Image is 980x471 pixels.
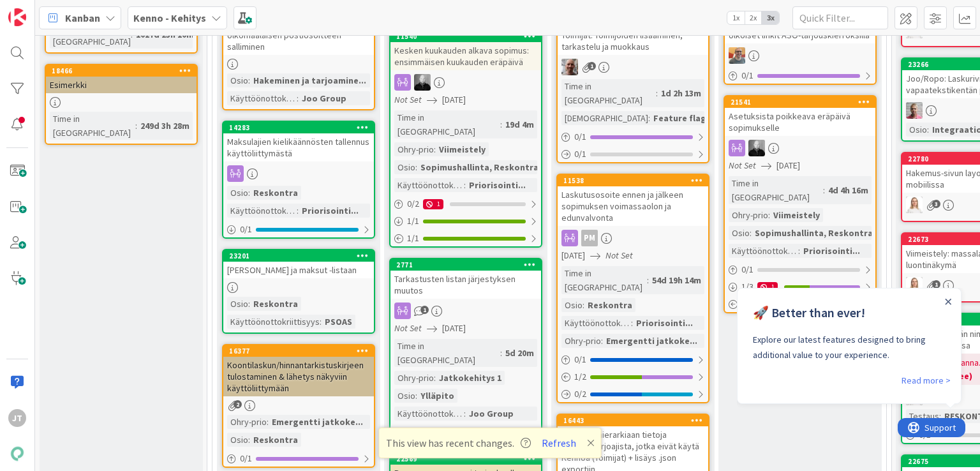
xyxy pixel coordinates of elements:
[297,204,299,218] span: :
[601,334,603,348] span: :
[320,315,322,329] span: :
[561,249,585,262] span: [DATE]
[222,249,375,334] a: 23201[PERSON_NAME] ja maksut -listaanOsio:ReskontraKäyttöönottokriittisyys:PSOAS
[389,258,542,442] a: 2771Tarkastusten listan järjestyksen muutosNot Set[DATE]Time in [GEOGRAPHIC_DATA]:5d 20mOhry-prio...
[741,69,754,82] span: 0 / 1
[417,389,457,403] div: Ylläpito
[558,146,708,162] div: 0/1
[394,110,500,138] div: Time in [GEOGRAPHIC_DATA]
[558,175,708,226] div: 11538Laskutusosoite ennen ja jälkeen sopimuksen voimassaolon ja edunvalvonta
[729,208,768,222] div: Ohry-prio
[932,200,940,208] span: 3
[386,435,531,451] span: This view has recent changes.
[436,371,505,385] div: Jatkokehitys 1
[729,226,750,240] div: Osio
[8,409,26,427] div: JT
[223,250,374,278] div: 23201[PERSON_NAME] ja maksut -listaan
[558,352,708,368] div: 0/1
[584,298,635,312] div: Reskontra
[227,204,297,218] div: Käyttöönottokriittisyys
[137,119,193,133] div: 249d 3h 28m
[605,250,633,261] i: Not Set
[574,370,586,384] span: 1 / 2
[227,91,297,105] div: Käyttöönottokriittisyys
[250,186,301,200] div: Reskontra
[65,10,100,26] span: Kanban
[240,223,252,236] span: 0 / 1
[650,111,720,125] div: Feature flag,...
[390,453,541,465] div: 22569
[537,435,581,451] button: Refresh
[757,282,778,292] div: 1
[724,95,877,313] a: 21541Asetuksista poikkeava eräpäivä sopimukselleMVNot Set[DATE]Time in [GEOGRAPHIC_DATA]:4d 4h 16...
[407,214,419,228] span: 1 / 1
[574,387,586,401] span: 0 / 2
[442,93,466,107] span: [DATE]
[725,96,875,136] div: 21541Asetuksista poikkeava eräpäivä sopimukselle
[558,369,708,385] div: 1/2
[436,142,489,156] div: Viimeistely
[390,196,541,212] div: 0/21
[939,409,941,423] span: :
[906,123,927,137] div: Osio
[222,14,375,110] a: Ulkomaalaisen postiosoitteen salliminenOsio:Hakeminen ja tarjoamine...Käyttöönottokriittisyys:Joo...
[556,174,709,403] a: 11538Laskutusosoite ennen ja jälkeen sopimuksen voimassaolon ja edunvalvontaPM[DATE]Not SetTime i...
[731,98,875,107] div: 21541
[223,122,374,133] div: 14283
[222,344,375,468] a: 16377Koontilaskun/hinnantarkistuskirjeen tulostaminen & lähetys näkyviin käyttöliittymäänOhry-pri...
[50,112,135,140] div: Time in [GEOGRAPHIC_DATA]
[563,176,708,185] div: 11538
[561,79,656,107] div: Time in [GEOGRAPHIC_DATA]
[500,117,502,131] span: :
[798,244,800,258] span: :
[27,2,58,17] span: Support
[558,59,708,75] div: VH
[415,160,417,174] span: :
[561,59,578,75] img: VH
[737,288,965,409] iframe: UserGuiding Product Updates RC Tooltip
[558,27,708,55] div: Toimijat: Toimijoiden lisääminen, tarkastelu ja muokkaus
[583,298,584,312] span: :
[561,266,647,294] div: Time in [GEOGRAPHIC_DATA]
[396,32,541,41] div: 11540
[741,280,754,294] span: 1 / 3
[229,347,374,355] div: 16377
[434,142,436,156] span: :
[390,31,541,70] div: 11540Kesken kuukauden alkava sopimus: ensimmäisen kuukauden eräpäivä
[227,186,248,200] div: Osio
[558,175,708,186] div: 11538
[223,27,374,55] div: Ulkomaalaisen postiosoitteen salliminen
[394,371,434,385] div: Ohry-prio
[633,316,696,330] div: Priorisointi...
[423,199,443,209] div: 1
[389,29,542,248] a: 11540Kesken kuukauden alkava sopimus: ensimmäisen kuukauden eräpäiväMVNot Set[DATE]Time in [GEOGR...
[248,73,250,87] span: :
[297,91,299,105] span: :
[248,186,250,200] span: :
[741,263,754,276] span: 0 / 1
[390,259,541,271] div: 2771
[729,160,756,171] i: Not Set
[725,279,875,295] div: 1/31
[227,315,320,329] div: Käyttöönottokriittisyys
[748,140,765,156] img: MV
[420,306,429,314] span: 1
[464,407,466,421] span: :
[248,297,250,311] span: :
[394,178,464,192] div: Käyttöönottokriittisyys
[414,74,431,91] img: MV
[222,121,375,239] a: 14283Maksulajien kielikäännösten tallennus käyttöliittymästäOsio:ReskontraKäyttöönottokriittisyys...
[394,160,415,174] div: Osio
[322,315,355,329] div: PSOAS
[46,77,197,93] div: Esimerkki
[46,65,197,77] div: 18466
[223,345,374,396] div: 16377Koontilaskun/hinnantarkistuskirjeen tulostaminen & lähetys näkyviin käyttöliittymään
[223,133,374,161] div: Maksulajien kielikäännösten tallennus käyttöliittymästä
[725,68,875,84] div: 0/1
[390,31,541,42] div: 11540
[800,244,863,258] div: Priorisointi...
